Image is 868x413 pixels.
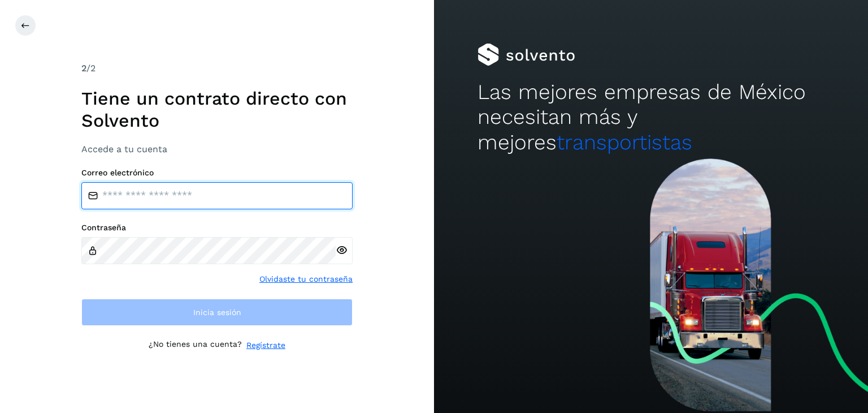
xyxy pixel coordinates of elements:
a: Olvidaste tu contraseña [259,273,353,285]
span: transportistas [557,130,692,154]
h1: Tiene un contrato directo con Solvento [81,88,353,131]
button: Inicia sesión [81,299,353,326]
label: Correo electrónico [81,168,353,178]
div: /2 [81,62,353,75]
span: Inicia sesión [193,308,241,316]
a: Regístrate [246,339,285,351]
label: Contraseña [81,223,353,233]
p: ¿No tienes una cuenta? [149,339,242,351]
h3: Accede a tu cuenta [81,144,353,154]
h2: Las mejores empresas de México necesitan más y mejores [478,80,824,155]
span: 2 [81,63,86,74]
